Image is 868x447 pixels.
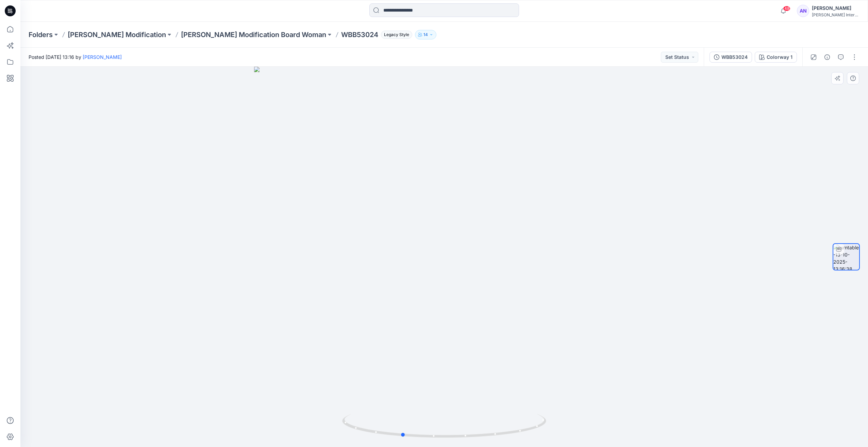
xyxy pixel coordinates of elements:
button: Colorway 1 [755,52,797,63]
div: WBB53024 [721,53,748,61]
img: turntable-13-10-2025-13:16:38 [833,244,859,270]
div: AN [797,5,809,17]
a: [PERSON_NAME] Modification Board Woman [181,30,326,39]
span: Posted [DATE] 13:16 by [29,53,122,61]
p: 14 [423,31,428,38]
a: [PERSON_NAME] [83,54,122,60]
div: [PERSON_NAME] [812,4,859,12]
p: WBB53024 [341,30,378,39]
a: [PERSON_NAME] Modification [68,30,166,39]
button: WBB53024 [710,52,752,63]
button: 14 [415,30,436,39]
a: Folders [29,30,53,39]
div: Colorway 1 [767,53,792,61]
div: [PERSON_NAME] International [812,12,859,17]
span: Legacy Style [381,31,412,39]
button: Legacy Style [378,30,412,39]
button: Details [822,52,833,63]
span: 48 [783,6,790,11]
